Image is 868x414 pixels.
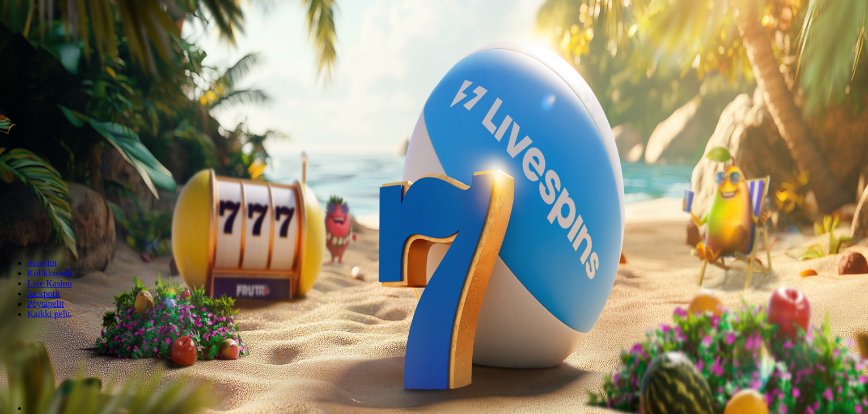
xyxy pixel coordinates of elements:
[27,268,73,278] a: Kolikkopelit
[27,309,70,319] a: Kaikki pelit
[27,258,57,268] a: Suositut
[27,299,64,309] a: Pöytäpelit
[5,239,863,319] nav: Lobby
[27,289,60,298] a: Jackpotit
[27,278,72,288] a: Live Kasino
[5,239,863,340] header: Lobby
